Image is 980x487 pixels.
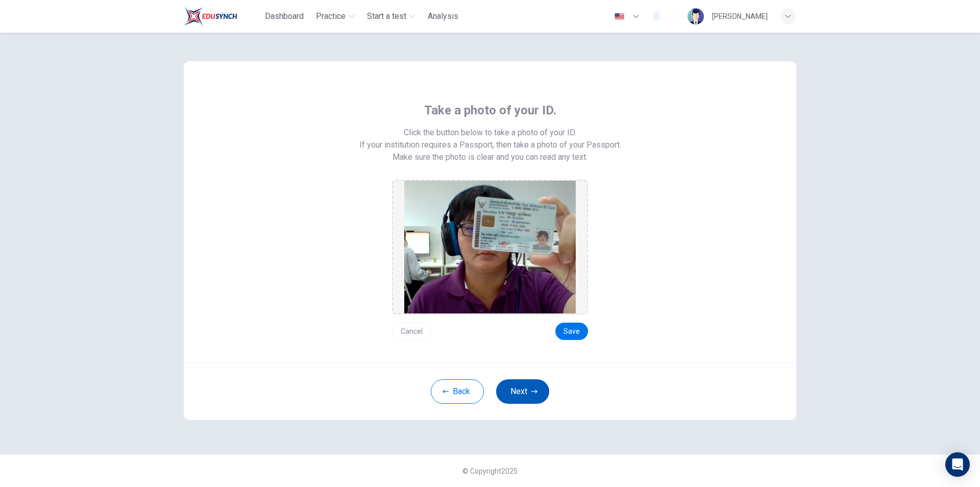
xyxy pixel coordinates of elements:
button: Next [496,379,549,404]
span: Practice [316,10,346,22]
span: Make sure the photo is clear and you can read any text. [393,151,587,163]
img: Train Test logo [184,6,237,27]
img: en [613,13,626,20]
span: © Copyright 2025 [462,467,518,475]
button: Dashboard [261,7,308,26]
img: Profile picture [688,8,704,25]
button: Cancel [392,323,431,340]
span: Analysis [428,10,458,22]
div: [PERSON_NAME] [712,10,768,22]
span: Click the button below to take a photo of your ID. If your institution requires a Passport, then ... [359,127,621,151]
span: Dashboard [265,10,304,22]
img: preview screemshot [404,181,576,313]
button: Start a test [363,7,420,26]
button: Save [555,323,588,340]
span: Take a photo of your ID. [424,102,556,118]
div: Open Intercom Messenger [945,452,970,477]
button: Practice [312,7,359,26]
a: Train Test logo [184,6,261,27]
button: Analysis [424,7,462,26]
span: Start a test [367,10,406,22]
button: Back [431,379,484,404]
